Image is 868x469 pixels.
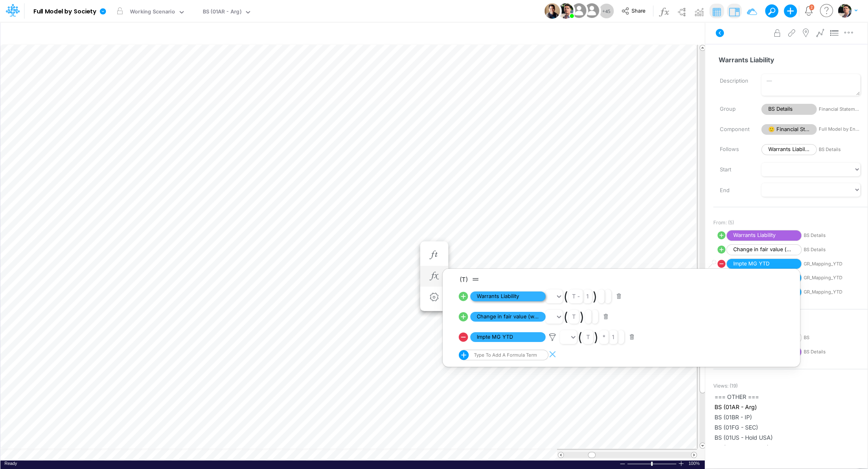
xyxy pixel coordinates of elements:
span: Warrants Liability [470,291,546,302]
a: Notifications [804,6,813,15]
div: t [572,313,576,320]
span: BS (01US - Hold USA) [715,433,866,442]
span: From: (5) [713,219,734,226]
div: Zoom [651,462,653,466]
label: Follows [714,142,755,156]
span: 1 [612,333,614,340]
label: Description [714,74,755,88]
span: Full Model by Entity [819,126,860,133]
div: Type to add a formula term [472,352,537,358]
span: ) [593,289,597,304]
label: End [714,184,755,197]
span: (T) [460,276,468,283]
span: BS Details [819,146,860,153]
span: ( [563,309,568,324]
span: 100% [688,460,701,467]
span: Change in fair value (warrants/CN) [726,244,802,255]
span: BS (01FG - SEC) [715,423,866,432]
span: ( [563,289,568,304]
span: BS (01AR - Arg) [715,403,866,411]
b: Full Model by Society [33,8,96,15]
div: Zoom level [688,460,701,467]
button: Share [617,5,651,18]
label: Group [714,102,755,116]
span: Warrants Liability [761,144,817,155]
img: User Image Icon [583,2,601,20]
span: === OTHER === [715,392,866,401]
div: BS (01AR - Arg) [203,8,241,17]
span: Views: ( 19 ) [713,382,738,390]
input: — Node name — [713,52,861,68]
div: Zoom Out [619,461,626,467]
span: ) [580,309,584,324]
span: Ready [4,461,17,466]
span: + 45 [602,9,610,14]
span: Impte MG YTD [470,332,546,342]
div: Zoom [627,460,678,467]
label: Component [714,123,755,136]
img: User Image Icon [570,2,588,20]
span: Change in fair value (warrants/CN) [470,312,546,322]
span: Warrants Liability [726,230,802,241]
span: ) [594,330,598,344]
span: BS Details [761,104,817,115]
img: User Image Icon [558,3,573,19]
div: t - [572,293,580,300]
span: BS (01BR - IP) [715,413,866,421]
div: 2 unread items [811,5,813,9]
span: Impte MG YTD [726,259,802,270]
div: Zoom In [678,460,684,467]
input: Type a title here [7,26,528,42]
span: Financial Statements [819,106,860,113]
span: ( [578,330,582,344]
label: Start [714,163,755,177]
div: t [586,333,590,340]
span: Share [631,7,645,13]
div: Working Scenario [130,8,175,17]
span: 1 [586,293,589,300]
span: BS (02BR - Hold BR) [715,443,866,452]
span: 🙂 Financial Statements [761,124,817,135]
div: In Ready mode [4,460,17,467]
img: User Image Icon [544,3,560,19]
